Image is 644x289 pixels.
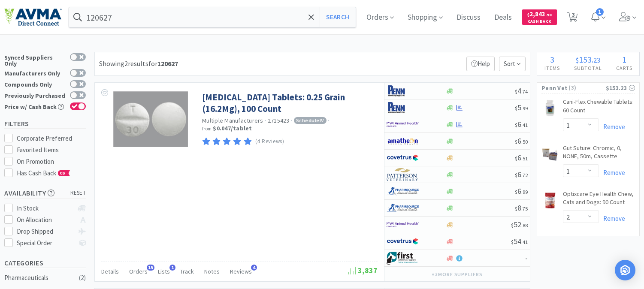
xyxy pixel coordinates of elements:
span: Notes [204,268,220,275]
h4: Subtotal [567,64,609,72]
span: 54 [511,236,528,246]
div: $153.23 [606,83,635,93]
a: Remove [599,214,625,223]
span: · [328,117,330,124]
img: 77fca1acd8b6420a9015268ca798ef17_1.png [387,151,419,164]
h4: Carts [609,64,639,72]
span: . 98 [545,12,552,18]
span: · [291,117,293,124]
span: $ [576,56,579,64]
img: 675ecce21e7f41d581b3bfc764b9041b_800921.png [541,192,559,209]
a: Optixcare Eye Health Chew, Cats and Dogs: 90 Count [563,190,635,210]
h5: Filters [4,119,86,129]
span: 1 [169,265,175,271]
span: Sort [499,57,526,71]
div: Previously Purchased [4,91,66,99]
span: 6 [515,153,528,163]
a: Discuss [453,14,484,21]
span: $ [515,122,517,128]
span: Details [101,268,119,275]
span: 52 [511,220,528,229]
img: 7915dbd3f8974342a4dc3feb8efc1740_58.png [387,202,419,214]
span: 153 [579,54,592,65]
h4: Items [537,64,567,72]
strong: $0.047 / tablet [213,124,252,132]
span: 3,837 [348,265,378,275]
div: Drop Shipped [17,226,74,237]
img: e1133ece90fa4a959c5ae41b0808c578_9.png [387,84,419,97]
span: . 50 [521,138,528,145]
span: $ [515,88,517,95]
a: $2,843.98Cash Back [522,6,557,29]
a: Multiple Manufacturers [202,117,263,124]
div: Showing 2 results [99,58,178,69]
span: $ [511,222,514,229]
a: [MEDICAL_DATA] Tablets: 0.25 Grain (16.2Mg), 100 Count [202,91,375,115]
div: Pharmaceuticals [4,273,74,283]
span: Orders [129,268,148,275]
img: 7915dbd3f8974342a4dc3feb8efc1740_58.png [387,185,419,198]
span: Has Cash Back [17,169,70,177]
span: $ [515,138,517,145]
span: 6 [515,186,528,196]
div: Open Intercom Messenger [615,260,635,280]
a: Gut Suture: Chromic, 0, NONE, 50m, Cassette [563,144,635,164]
span: Penn Vet [541,83,568,93]
span: $ [515,189,517,195]
span: 3 [550,54,554,65]
p: Help [466,57,495,71]
span: $ [527,12,529,18]
span: . 75 [521,205,528,212]
span: Schedule IV [294,117,327,124]
img: 3331a67d23dc422aa21b1ec98afbf632_11.png [387,135,419,148]
img: 67d67680309e4a0bb49a5ff0391dcc42_6.png [387,252,419,265]
img: f5e969b455434c6296c6d81ef179fa71_3.png [387,168,419,181]
span: . 41 [521,239,528,245]
span: · [265,117,266,124]
span: from [202,126,212,132]
span: Cash Back [527,19,552,25]
span: . 41 [521,122,528,128]
div: On Promotion [17,157,86,167]
span: . 88 [521,222,528,229]
span: $ [515,155,517,162]
a: Remove [599,123,625,131]
p: (4 Reviews) [255,137,284,146]
input: Search by item, sku, manufacturer, ingredient, size... [69,7,356,27]
span: 1 [596,8,604,16]
span: 2715423 [268,117,290,124]
div: On Allocation [17,215,74,225]
img: bb34df12c7ec47668f72623dbdc7797b_157905.png [541,99,559,117]
img: f6b2451649754179b5b4e0c70c3f7cb0_2.png [387,218,419,231]
h5: Availability [4,188,86,198]
a: 3 [564,15,581,22]
img: e4e33dab9f054f5782a47901c742baa9_102.png [4,8,62,26]
div: Compounds Only [4,80,66,87]
span: . 74 [521,88,528,95]
span: 6 [515,119,528,129]
button: Search [320,7,355,27]
div: Synced Suppliers Only [4,53,66,66]
span: 4 [515,86,528,96]
span: . 51 [521,155,528,162]
span: ( 3 ) [568,84,605,92]
span: 15 [147,265,154,271]
div: In Stock [17,203,74,214]
div: . [567,55,609,64]
a: Remove [599,169,625,177]
span: Lists [158,268,170,275]
a: Cani-Flex Chewable Tablets: 60 Count [563,98,635,118]
span: Track [180,268,194,275]
button: +3more suppliers [427,268,487,280]
span: $ [515,205,517,212]
span: 2,843 [527,10,552,18]
img: edbcf457af9f47f2b44ed0e98d9de693_159140.png [541,146,559,163]
img: 77fca1acd8b6420a9015268ca798ef17_1.png [387,235,419,248]
span: CB [58,171,67,176]
span: . 99 [521,189,528,195]
div: Favorited Items [17,145,86,155]
span: 6 [515,169,528,179]
img: f6b2451649754179b5b4e0c70c3f7cb0_2.png [387,118,419,131]
div: Special Order [17,238,74,248]
span: reset [70,189,86,198]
